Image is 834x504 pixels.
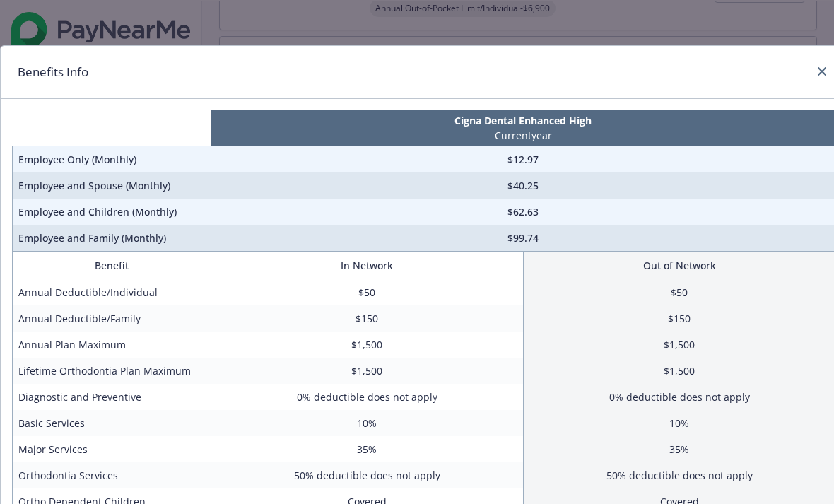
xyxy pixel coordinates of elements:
[211,305,523,332] td: $150
[18,63,88,81] h1: Benefits Info
[13,146,211,173] td: Employee Only (Monthly)
[211,384,523,410] td: 0% deductible does not apply
[213,113,833,128] p: Cigna Dental Enhanced High
[814,63,830,80] a: close
[13,225,211,252] td: Employee and Family (Monthly)
[211,358,523,384] td: $1,500
[13,462,211,488] td: Orthodontia Services
[213,128,833,143] p: Current year
[13,172,211,199] td: Employee and Spouse (Monthly)
[211,410,523,436] td: 10%
[13,410,211,436] td: Basic Services
[211,279,523,306] td: $50
[13,199,211,225] td: Employee and Children (Monthly)
[13,358,211,384] td: Lifetime Orthodontia Plan Maximum
[13,110,211,146] th: intentionally left blank
[211,436,523,462] td: 35%
[211,462,523,488] td: 50% deductible does not apply
[13,252,211,279] th: Benefit
[211,252,523,279] th: In Network
[13,436,211,462] td: Major Services
[13,305,211,332] td: Annual Deductible/Family
[211,332,523,358] td: $1,500
[13,384,211,410] td: Diagnostic and Preventive
[13,279,211,306] td: Annual Deductible/Individual
[13,332,211,358] td: Annual Plan Maximum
